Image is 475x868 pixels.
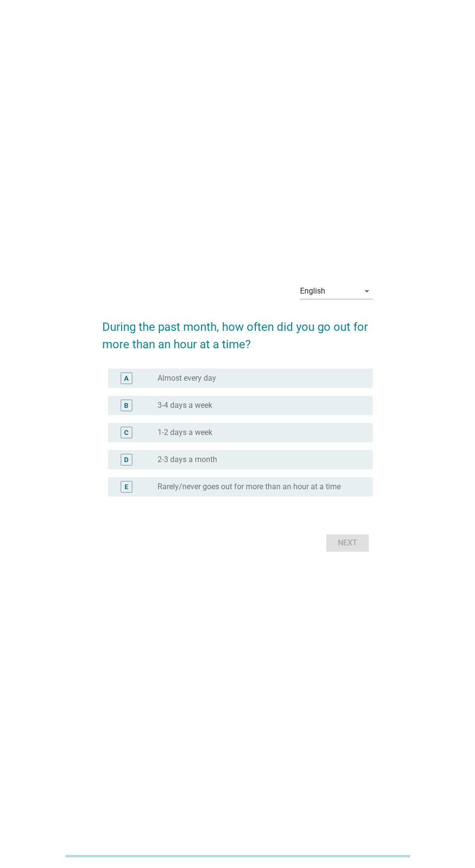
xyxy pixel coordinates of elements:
div: E [125,482,128,492]
i: arrow_drop_down [361,285,373,297]
div: English [300,287,325,295]
label: 2-3 days a month [158,455,217,465]
label: 3-4 days a week [158,401,212,410]
div: C [124,428,128,438]
label: Rarely/never goes out for more than an hour at a time [158,482,341,492]
label: Almost every day [158,373,216,383]
div: A [124,373,128,384]
div: D [124,455,128,465]
label: 1-2 days a week [158,428,212,437]
div: B [124,401,128,411]
h2: During the past month, how often did you go out for more than an hour at a time? [102,309,372,353]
